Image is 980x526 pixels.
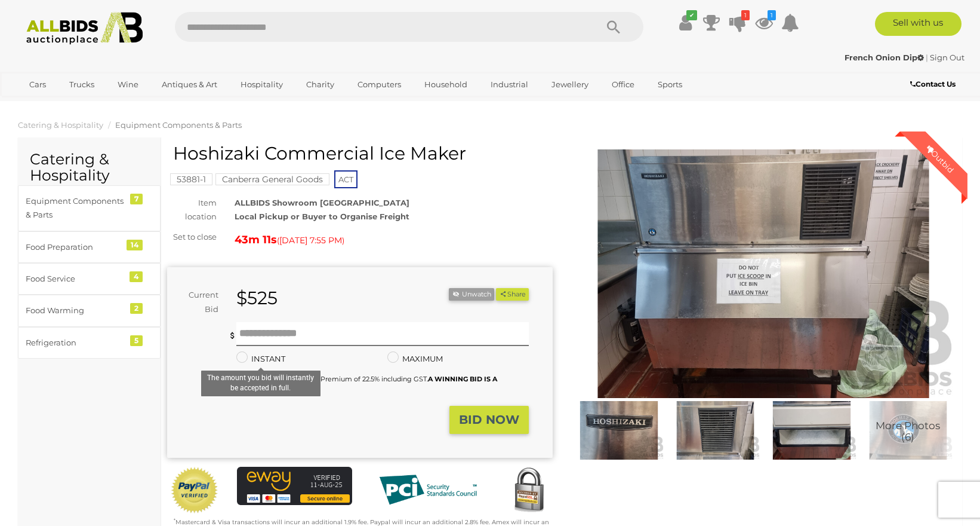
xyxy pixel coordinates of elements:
a: Trucks [61,75,102,94]
a: Sign Out [930,53,964,62]
strong: Local Pickup or Buyer to Organise Freight [235,212,409,221]
button: Unwatch [449,288,494,301]
h1: Hoshizaki Commercial Ice Maker [173,143,550,163]
a: Hospitality [233,75,291,94]
a: Office [604,75,642,94]
button: Search [584,12,643,42]
a: Food Preparation 14 [18,231,161,263]
img: Allbids.com.au [20,12,149,45]
i: 1 [768,10,776,20]
strong: French Onion Dip [845,53,924,62]
img: Hoshizaki Commercial Ice Maker [574,401,664,460]
a: Wine [110,75,146,94]
div: Food Service [26,272,124,286]
b: Contact Us [910,79,956,88]
a: Jewellery [544,75,596,94]
div: Refrigeration [26,336,124,350]
div: The amount you bid will instantly be accepted in full. [201,371,320,396]
a: French Onion Dip [845,53,926,62]
div: Set to close [158,230,226,244]
label: MAXIMUM [387,352,443,366]
img: Official PayPal Seal [170,467,219,514]
a: [GEOGRAPHIC_DATA] [21,94,122,114]
span: ( ) [277,236,344,245]
img: Hoshizaki Commercial Ice Maker [863,401,954,460]
i: 1 [741,10,750,20]
div: 2 [130,303,143,314]
a: Household [417,75,475,94]
strong: $525 [236,287,278,309]
div: 14 [127,240,143,250]
div: Food Preparation [26,240,124,254]
div: Item location [158,196,226,224]
a: Sports [650,75,690,94]
a: Equipment Components & Parts 7 [18,185,161,231]
i: ✔ [686,10,697,20]
a: Food Service 4 [18,263,161,295]
h2: Catering & Hospitality [30,151,149,184]
div: 4 [130,271,143,282]
span: [DATE] 7:55 PM [279,235,342,246]
label: INSTANT [236,352,285,366]
strong: ALLBIDS Showroom [GEOGRAPHIC_DATA] [235,198,409,207]
img: Hoshizaki Commercial Ice Maker [571,149,956,398]
div: 7 [130,194,143,204]
a: Refrigeration 5 [18,327,161,359]
a: Antiques & Art [154,75,225,94]
mark: Canberra General Goods [215,173,329,185]
strong: 43m 11s [235,233,277,246]
a: Catering & Hospitality [18,120,103,130]
a: Industrial [483,75,536,94]
a: ✔ [676,12,694,33]
a: 53881-1 [170,175,212,184]
img: PCI DSS compliant [370,467,486,513]
strong: BID NOW [459,412,519,427]
span: ACT [334,170,358,188]
img: Hoshizaki Commercial Ice Maker [670,401,761,460]
li: Unwatch this item [449,288,494,301]
a: Charity [298,75,342,94]
div: Food Warming [26,304,124,317]
a: More Photos(6) [863,401,954,460]
a: Equipment Components & Parts [115,120,242,130]
img: eWAY Payment Gateway [237,467,353,506]
small: This Item will incur a Buyer's Premium of 22.5% including GST. [227,375,497,397]
span: More Photos (6) [876,420,940,442]
button: Share [496,288,529,301]
div: Current Bid [167,288,227,316]
div: Outbid [913,131,967,186]
a: Cars [21,75,54,94]
img: Secured by Rapid SSL [505,467,553,515]
div: Equipment Components & Parts [26,194,124,222]
a: Food Warming 2 [18,295,161,326]
a: 1 [755,12,773,33]
button: BID NOW [449,406,529,434]
a: 1 [729,12,747,33]
a: Contact Us [910,78,959,91]
div: 5 [130,335,143,346]
a: Sell with us [875,12,961,36]
a: Canberra General Goods [215,175,329,184]
img: Hoshizaki Commercial Ice Maker [766,401,857,460]
span: | [926,53,928,62]
a: Computers [350,75,409,94]
mark: 53881-1 [170,173,212,185]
